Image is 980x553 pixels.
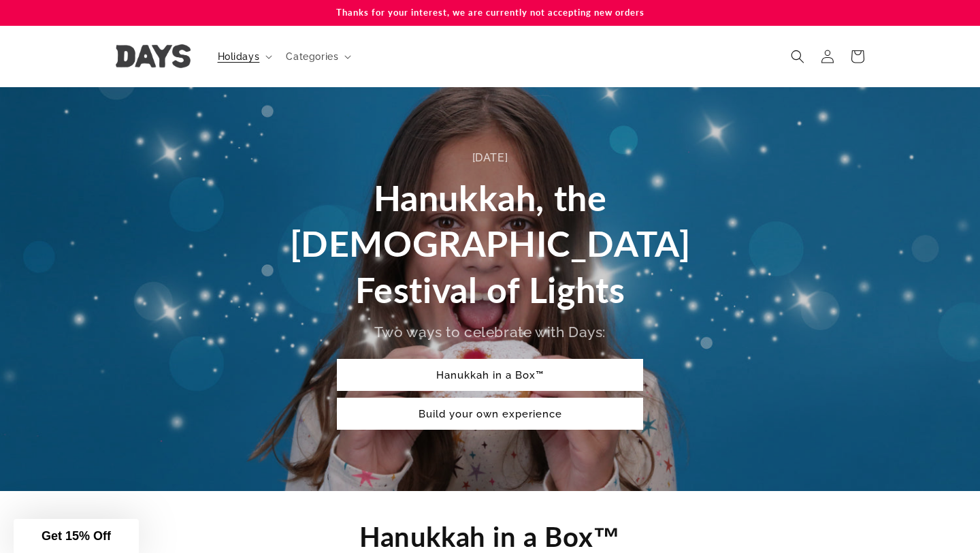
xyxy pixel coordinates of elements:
[14,519,139,553] div: Get 15% Off
[783,42,813,72] summary: Search
[286,50,338,63] span: Categories
[278,42,357,71] summary: Categories
[282,148,698,168] div: [DATE]
[374,323,606,341] span: Two ways to celebrate with Days:
[210,42,278,71] summary: Holidays
[359,520,621,553] span: Hanukkah in a Box™
[218,50,260,63] span: Holidays
[116,44,191,68] img: Days United
[290,176,691,311] span: Hanukkah, the [DEMOGRAPHIC_DATA] Festival of Lights
[337,398,643,430] a: Build your own experience
[337,359,643,391] a: Hanukkah in a Box™
[42,529,111,543] span: Get 15% Off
